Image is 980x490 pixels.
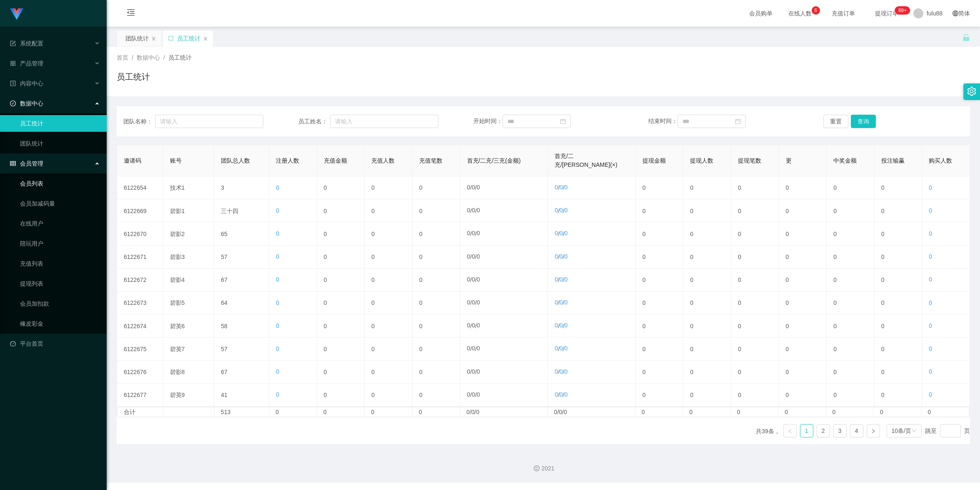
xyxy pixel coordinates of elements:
font: / [563,299,565,306]
font: 技术1 [170,184,185,191]
font: 在线人数 [788,10,812,17]
font: 0 [472,253,475,260]
font: 0 [276,207,279,214]
font: 0 [786,231,789,237]
font: 0 [472,345,475,352]
font: 6122673 [124,299,147,306]
a: 橡皮彩金 [20,315,100,332]
i: 图标：设置 [967,87,976,96]
font: 提现笔数 [738,157,761,164]
font: 1 [805,427,808,434]
a: 会员列表 [20,175,100,192]
font: 碧影8 [170,369,185,375]
font: / [470,231,472,237]
font: 0 [738,207,741,214]
font: 0 [371,184,375,191]
font: 员工统计 [168,54,192,61]
a: 图标：仪表板平台首页 [10,335,100,352]
font: 0 [555,345,558,352]
li: 2 [817,424,830,437]
font: 充值订单 [832,10,855,17]
a: 会员加减码量 [20,195,100,212]
i: 图标： 下 [912,428,917,434]
font: 0 [276,368,279,375]
font: 0 [881,207,885,214]
font: 0 [555,253,558,260]
font: 0 [324,276,327,283]
font: 0 [642,231,646,237]
font: 0 [881,276,885,283]
font: / [475,231,477,237]
font: 碧影4 [170,276,185,283]
font: / [558,184,560,191]
a: 员工统计 [20,115,100,132]
font: 0 [324,231,327,237]
font: 0 [560,184,563,191]
font: / [475,276,477,283]
font: 投注输赢 [881,157,905,164]
font: 0 [472,184,475,191]
font: 0 [929,253,932,260]
font: 0 [786,299,789,306]
font: 0 [276,299,279,306]
font: / [470,369,472,375]
font: 0 [477,322,480,329]
button: 查询 [851,115,876,128]
font: 0 [565,184,568,191]
font: 简体 [958,10,970,17]
font: / [558,207,560,214]
font: 0 [371,299,375,306]
i: 图标： 关闭 [203,36,208,41]
font: 0 [738,184,741,191]
font: 更 [786,157,792,164]
font: / [470,346,472,352]
font: 0 [690,299,693,306]
li: 下一页 [867,424,880,437]
i: 图标: 菜单折叠 [117,0,145,27]
font: 0 [881,346,885,352]
i: 图标： 表格 [10,161,16,166]
font: 团队名称： [123,118,152,125]
font: 开始时间： [473,118,502,124]
font: 团队总人数 [221,157,250,164]
font: 内容中心 [20,80,43,87]
font: 0 [690,184,693,191]
font: 0 [690,369,693,375]
font: 0 [833,254,837,260]
font: 数据中心 [20,100,43,107]
font: 0 [472,322,475,329]
font: / [558,322,560,329]
font: 0 [738,369,741,375]
a: 会员加扣款 [20,295,100,312]
font: 0 [419,299,422,306]
font: 0 [738,254,741,260]
i: 图标：同步 [168,35,174,41]
font: 0 [467,345,470,352]
font: 员工统计 [177,35,200,42]
font: 0 [929,299,932,306]
font: 0 [324,254,327,260]
font: 充值人数 [371,157,395,164]
font: 提现金额 [642,157,666,164]
font: 0 [371,207,375,214]
font: 0 [467,322,470,329]
font: / [475,207,477,214]
font: / [558,276,560,283]
font: 0 [324,184,327,191]
font: 6122654 [124,184,147,191]
font: 0 [477,345,480,352]
i: 图标： 解锁 [962,34,970,41]
font: 0 [881,299,885,306]
font: / [558,346,560,352]
img: logo.9652507e.png [10,8,23,20]
font: 碧影2 [170,231,185,237]
font: 0 [560,276,563,283]
font: 0 [881,322,885,329]
font: 0 [467,368,470,375]
font: 充值笔数 [419,157,442,164]
font: / [470,322,472,329]
font: 0 [738,231,741,237]
font: 0 [642,346,646,352]
font: / [475,322,477,329]
font: 0 [371,254,375,260]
